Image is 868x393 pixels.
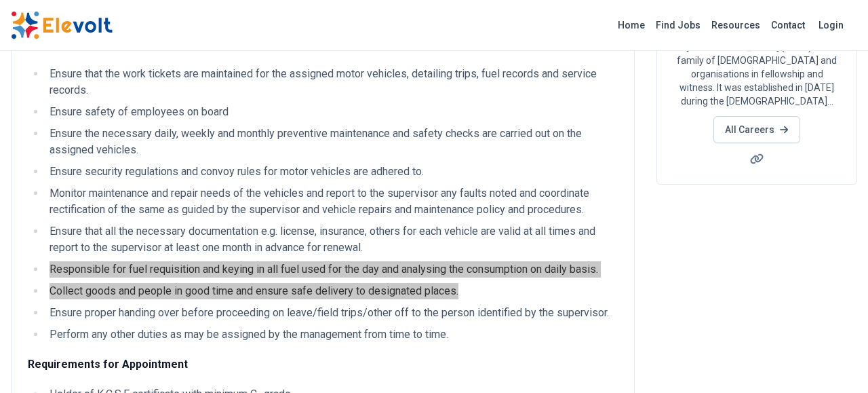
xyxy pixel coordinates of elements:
[45,66,618,98] li: Ensure that the work tickets are maintained for the assigned motor vehicles, detailing trips, fue...
[650,14,706,36] a: Find Jobs
[45,164,618,180] li: Ensure security regulations and convoy rules for motor vehicles are adhered to.
[45,185,618,218] li: Monitor maintenance and repair needs of the vehicles and report to the supervisor any faults note...
[45,261,618,278] li: Responsible for fuel requisition and keying in all fuel used for the day and analysing the consum...
[28,358,188,371] strong: Requirements for Appointment
[713,116,800,143] a: All Careers
[673,26,840,108] p: The [DEMOGRAPHIC_DATA][GEOGRAPHIC_DATA] (NCCK) is a family of [DEMOGRAPHIC_DATA] and organisation...
[45,283,618,299] li: Collect goods and people in good time and ensure safe delivery to designated places.
[45,223,618,256] li: Ensure that all the necessary documentation e.g. license, insurance, others for each vehicle are ...
[45,104,618,120] li: Ensure safety of employees on board
[612,14,650,36] a: Home
[11,11,113,39] img: Elevolt
[810,12,852,39] a: Login
[45,126,618,158] li: Ensure the necessary daily, weekly and monthly preventive maintenance and safety checks are carri...
[45,305,618,321] li: Ensure proper handing over before proceeding on leave/field trips/other off to the person identif...
[800,328,868,393] iframe: Chat Widget
[45,326,618,343] li: Perform any other duties as may be assigned by the management from time to time.
[766,14,810,36] a: Contact
[706,14,766,36] a: Resources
